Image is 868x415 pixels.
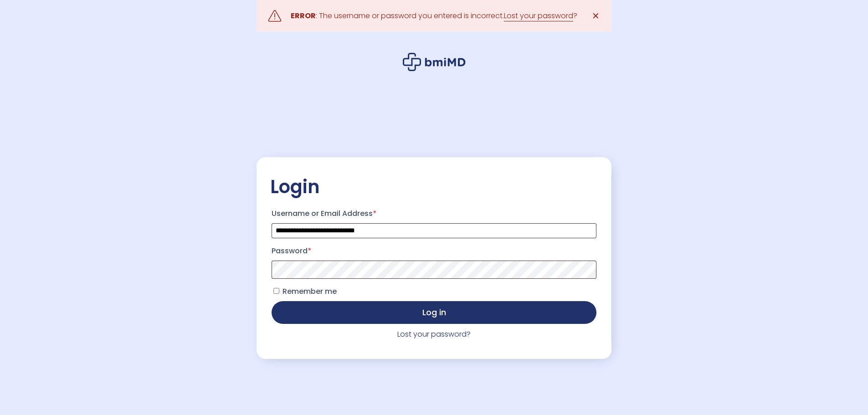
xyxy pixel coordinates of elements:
[270,175,598,198] h2: Login
[291,10,316,21] strong: ERROR
[272,206,596,221] label: Username or Email Address
[282,286,337,297] span: Remember me
[291,10,577,22] div: : The username or password you entered is incorrect. ?
[397,329,471,339] a: Lost your password?
[272,244,596,258] label: Password
[504,10,573,21] a: Lost your password
[272,301,596,324] button: Log in
[273,288,279,294] input: Remember me
[592,10,600,22] span: ✕
[586,7,605,25] a: ✕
